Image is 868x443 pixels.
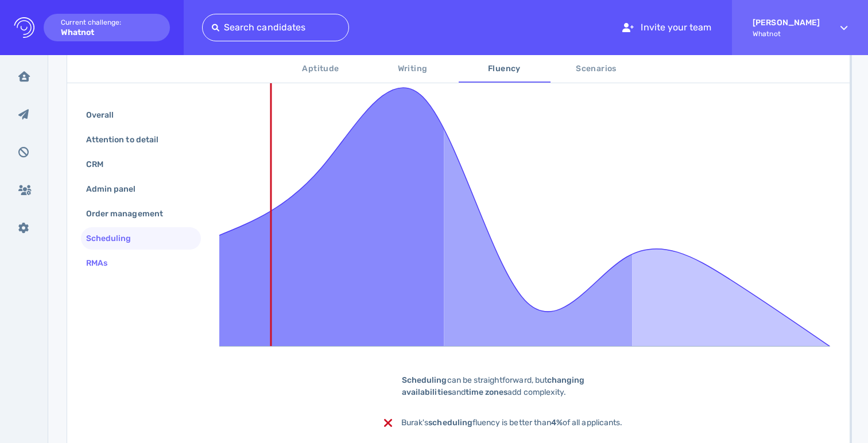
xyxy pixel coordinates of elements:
[557,62,635,76] span: Scenarios
[282,62,360,76] span: Aptitude
[84,156,117,173] div: CRM
[466,387,508,397] b: time zones
[428,418,472,428] b: scheduling
[84,205,177,222] div: Order management
[84,230,145,247] div: Scheduling
[374,62,452,76] span: Writing
[401,418,622,428] span: Burak's fluency is better than of all applicants.
[402,375,447,385] b: Scheduling
[84,255,121,271] div: RMAs
[84,181,150,197] div: Admin panel
[753,30,820,38] span: Whatnot
[84,131,172,148] div: Attention to detail
[384,374,671,398] div: can be straightforward, but and add complexity.
[466,62,544,76] span: Fluency
[753,18,820,28] strong: [PERSON_NAME]
[551,418,563,428] b: 4%
[84,107,127,123] div: Overall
